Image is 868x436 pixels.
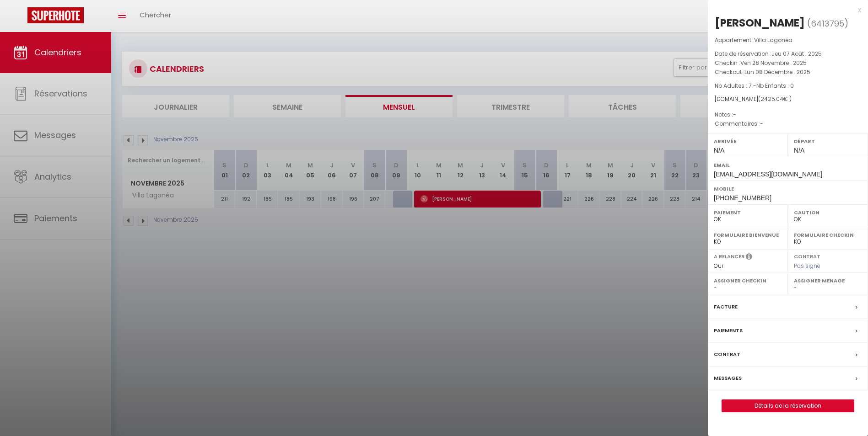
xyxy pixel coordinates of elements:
p: Checkin : [715,58,861,68]
label: Email [714,160,862,170]
label: Caution [794,208,862,217]
label: Assigner Menage [794,276,862,285]
p: Notes : [715,110,861,119]
span: ( ) [807,17,848,30]
span: Lun 08 Décembre . 2025 [744,68,810,76]
span: N/A [794,147,804,154]
a: Détails de la réservation [722,400,854,412]
button: Détails de la réservation [722,399,854,412]
span: Jeu 07 Août . 2025 [771,50,822,58]
label: Paiements [714,326,743,335]
span: Villa Lagonéa [754,36,793,44]
p: Date de réservation : [715,49,861,58]
span: Pas signé [794,262,820,270]
span: Nb Enfants : 0 [756,82,794,90]
label: Messages [714,373,742,383]
label: Départ [794,137,862,146]
label: Formulaire Bienvenue [714,230,782,239]
span: [EMAIL_ADDRESS][DOMAIN_NAME] [714,170,822,178]
span: [PHONE_NUMBER] [714,194,771,202]
label: Mobile [714,184,862,193]
p: Commentaires : [715,119,861,128]
label: Formulaire Checkin [794,230,862,239]
span: N/A [714,147,724,154]
span: - [733,111,736,118]
label: Facture [714,302,738,312]
span: Nb Adultes : 7 - [715,82,794,90]
div: x [708,5,861,16]
p: Appartement : [715,36,861,45]
span: - [760,120,763,128]
span: 6413795 [811,18,844,29]
label: Contrat [794,253,820,259]
span: Ven 28 Novembre . 2025 [740,59,807,67]
label: Paiement [714,208,782,217]
label: A relancer [714,253,744,261]
span: 2425.04 [760,95,783,103]
label: Assigner Checkin [714,276,782,285]
div: [DOMAIN_NAME] [715,95,861,104]
i: Sélectionner OUI si vous souhaiter envoyer les séquences de messages post-checkout [746,253,752,263]
span: ( € ) [758,95,792,103]
label: Arrivée [714,137,782,146]
div: [PERSON_NAME] [715,16,805,30]
p: Checkout : [715,68,861,77]
label: Contrat [714,350,740,359]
